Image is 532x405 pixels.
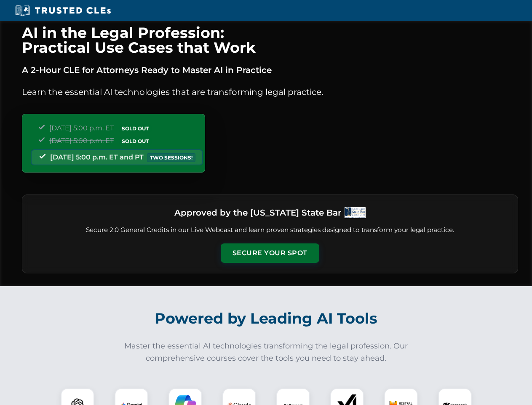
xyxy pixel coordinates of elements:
[13,4,113,17] img: Trusted CLEs
[32,225,508,235] p: Secure 2.0 General Credits in our Live Webcast and learn proven strategies designed to transform ...
[49,124,114,132] span: [DATE] 5:00 p.m. ET
[22,85,518,99] p: Learn the essential AI technologies that are transforming legal practice.
[119,340,414,364] p: Master the essential AI technologies transforming the legal profession. Our comprehensive courses...
[345,207,366,218] img: Logo
[174,205,341,220] h3: Approved by the [US_STATE] State Bar
[22,63,518,77] p: A 2-Hour CLE for Attorneys Ready to Master AI in Practice
[119,137,152,146] span: SOLD OUT
[33,304,500,333] h2: Powered by Leading AI Tools
[119,124,152,133] span: SOLD OUT
[22,25,518,55] h1: AI in the Legal Profession: Practical Use Cases that Work
[221,243,319,263] button: Secure Your Spot
[49,137,114,145] span: [DATE] 5:00 p.m. ET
